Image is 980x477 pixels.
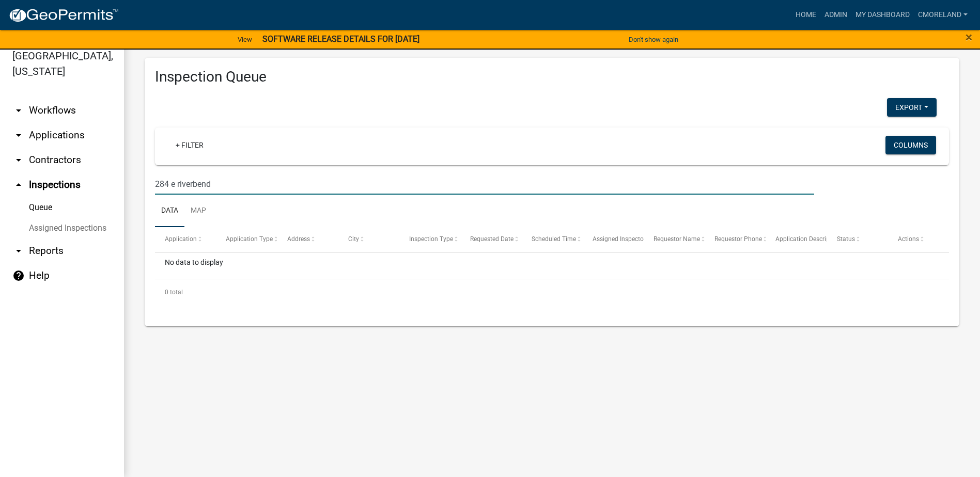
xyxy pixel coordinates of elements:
[12,245,25,257] i: arrow_drop_down
[914,5,972,25] a: cmoreland
[12,104,25,117] i: arrow_drop_down
[12,179,25,191] i: arrow_drop_up
[409,235,453,243] span: Inspection Type
[287,235,310,243] span: Address
[165,235,197,243] span: Application
[216,227,277,252] datatable-header-cell: Application Type
[184,195,212,228] a: Map
[888,227,949,252] datatable-header-cell: Actions
[583,227,644,252] datatable-header-cell: Assigned Inspector
[625,31,682,48] button: Don't show again
[851,5,914,25] a: My Dashboard
[898,235,919,243] span: Actions
[348,235,359,243] span: City
[12,129,25,141] i: arrow_drop_down
[460,227,521,252] datatable-header-cell: Requested Date
[705,227,766,252] datatable-header-cell: Requestor Phone
[966,30,972,44] span: ×
[714,235,762,243] span: Requestor Phone
[644,227,705,252] datatable-header-cell: Requestor Name
[155,227,216,252] datatable-header-cell: Application
[12,269,25,282] i: help
[887,98,937,117] button: Export
[399,227,460,252] datatable-header-cell: Inspection Type
[155,253,949,279] div: No data to display
[226,235,273,243] span: Application Type
[654,235,700,243] span: Requestor Name
[167,136,212,154] a: + Filter
[338,227,399,252] datatable-header-cell: City
[766,227,827,252] datatable-header-cell: Application Description
[155,173,814,195] input: Search for inspections
[827,227,888,252] datatable-header-cell: Status
[820,5,851,25] a: Admin
[532,235,576,243] span: Scheduled Time
[966,31,972,43] button: Close
[155,279,949,305] div: 0 total
[234,31,256,48] a: View
[12,154,25,166] i: arrow_drop_down
[837,235,855,243] span: Status
[521,227,582,252] datatable-header-cell: Scheduled Time
[277,227,338,252] datatable-header-cell: Address
[791,5,820,25] a: Home
[262,34,419,44] strong: SOFTWARE RELEASE DETAILS FOR [DATE]
[885,136,936,154] button: Columns
[593,235,646,243] span: Assigned Inspector
[155,68,949,86] h3: Inspection Queue
[775,235,841,243] span: Application Description
[470,235,514,243] span: Requested Date
[155,195,184,228] a: Data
